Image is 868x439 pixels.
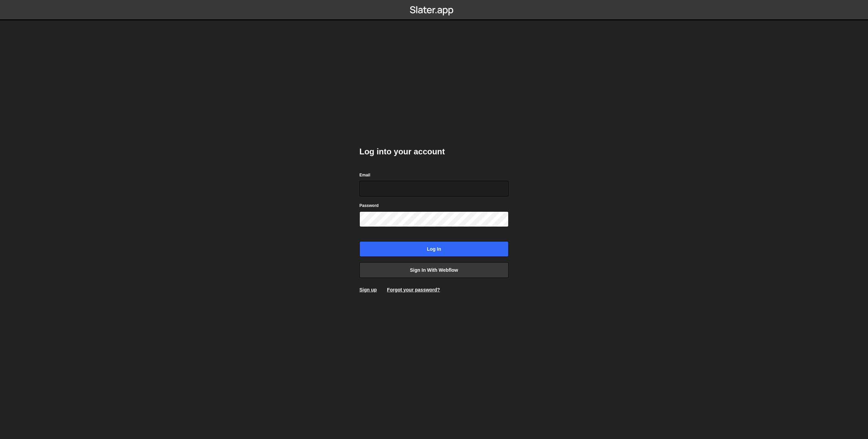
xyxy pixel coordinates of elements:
[359,172,370,178] label: Email
[387,287,440,292] a: Forgot your password?
[359,241,509,257] input: Log in
[359,202,379,209] label: Password
[359,262,509,278] a: Sign in with Webflow
[359,146,509,157] h2: Log into your account
[359,287,377,292] a: Sign up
